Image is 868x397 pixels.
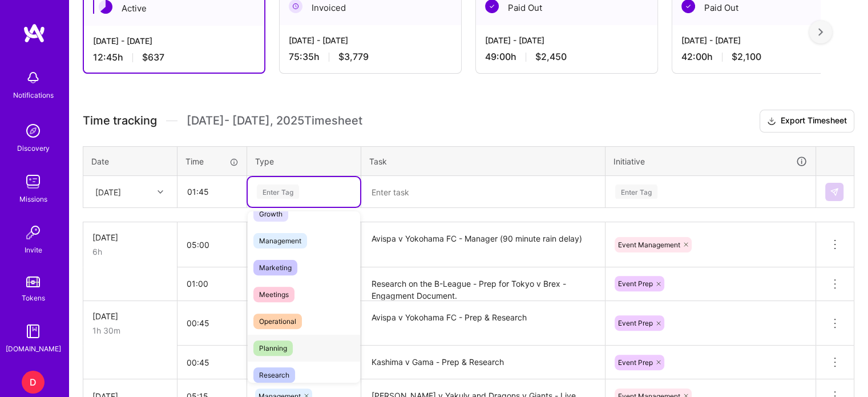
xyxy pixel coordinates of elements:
[289,51,452,63] div: 75:35 h
[253,206,288,222] span: Growth
[22,371,45,394] div: D
[338,51,369,63] span: $3,779
[535,51,567,63] span: $2,450
[760,110,854,133] button: Export Timesheet
[22,221,45,244] img: Invite
[362,302,604,345] textarea: Avispa v Yokohama FC - Prep & Research
[13,89,54,101] div: Notifications
[92,246,168,258] div: 6h
[185,155,239,167] div: Time
[177,308,247,338] input: HH:MM
[362,347,604,378] textarea: Kashima v Gama - Prep & Research
[83,146,177,176] th: Date
[158,189,163,195] i: icon Chevron
[177,230,247,260] input: HH:MM
[257,183,299,200] div: Enter Tag
[253,233,307,248] span: Management
[362,268,604,300] textarea: Research on the B-League - Prep for Tokyo v Brex - Engagment Document.
[142,51,164,63] span: $637
[22,320,45,343] img: guide book
[613,155,808,168] div: Initiative
[19,371,47,394] a: D
[92,324,168,336] div: 1h 30m
[732,51,761,63] span: $2,100
[17,142,50,154] div: Discovery
[19,193,47,205] div: Missions
[93,51,255,63] div: 12:45 h
[26,276,40,287] img: tokens
[618,279,653,288] span: Event Prep
[92,310,168,322] div: [DATE]
[93,35,255,47] div: [DATE] - [DATE]
[615,183,657,200] div: Enter Tag
[177,268,247,299] input: HH:MM
[818,28,823,36] img: right
[618,319,653,327] span: Event Prep
[95,186,121,198] div: [DATE]
[25,244,42,256] div: Invite
[22,170,45,193] img: teamwork
[618,240,680,249] span: Event Management
[767,115,776,127] i: icon Download
[618,358,653,367] span: Event Prep
[681,51,845,63] div: 42:00 h
[178,177,246,207] input: HH:MM
[253,260,297,275] span: Marketing
[83,114,157,128] span: Time tracking
[253,367,295,383] span: Research
[485,34,648,46] div: [DATE] - [DATE]
[92,231,168,243] div: [DATE]
[22,119,45,142] img: discovery
[253,340,293,356] span: Planning
[22,292,45,304] div: Tokens
[361,146,605,176] th: Task
[289,34,452,46] div: [DATE] - [DATE]
[247,146,361,176] th: Type
[187,114,362,128] span: [DATE] - [DATE] , 2025 Timesheet
[22,66,45,89] img: bell
[253,287,294,302] span: Meetings
[362,223,604,266] textarea: Avispa v Yokohama FC - Manager (90 minute rain delay)
[23,23,46,43] img: logo
[177,347,247,378] input: HH:MM
[681,34,845,46] div: [DATE] - [DATE]
[485,51,648,63] div: 49:00 h
[253,314,302,329] span: Operational
[830,187,839,197] img: Submit
[6,343,61,355] div: [DOMAIN_NAME]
